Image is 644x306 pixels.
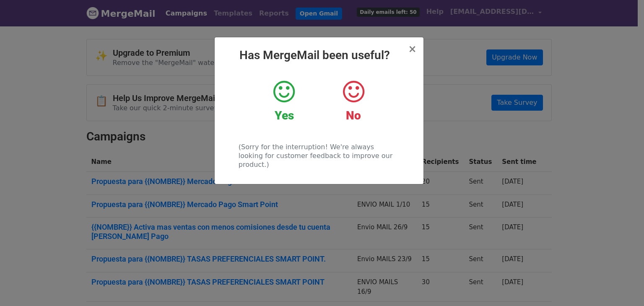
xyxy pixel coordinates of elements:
[325,79,382,123] a: No
[346,109,361,122] strong: No
[256,79,312,123] a: Yes
[221,48,417,62] h2: Has MergeMail been useful?
[408,44,416,54] button: Close
[408,43,416,55] span: ×
[275,109,294,122] strong: Yes
[239,143,399,169] p: (Sorry for the interruption! We're always looking for customer feedback to improve our product.)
